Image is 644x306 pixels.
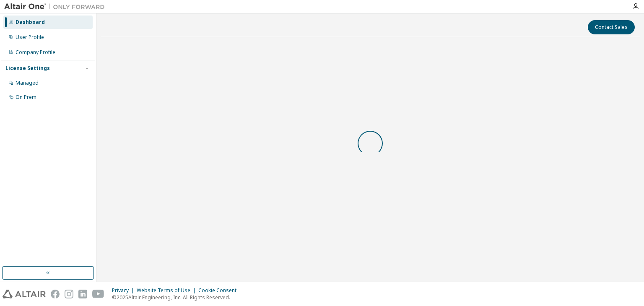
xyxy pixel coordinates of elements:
[5,65,50,72] div: License Settings
[92,290,104,298] img: youtube.svg
[588,20,635,34] button: Contact Sales
[137,287,198,294] div: Website Terms of Use
[51,290,60,298] img: facebook.svg
[16,94,36,101] div: On Prem
[16,19,45,26] div: Dashboard
[16,80,39,86] div: Managed
[4,3,109,11] img: Altair One
[198,287,241,294] div: Cookie Consent
[16,34,44,41] div: User Profile
[78,290,87,298] img: linkedin.svg
[3,290,46,298] img: altair_logo.svg
[112,287,137,294] div: Privacy
[112,294,241,301] p: © 2025 Altair Engineering, Inc. All Rights Reserved.
[65,290,73,298] img: instagram.svg
[16,49,55,56] div: Company Profile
